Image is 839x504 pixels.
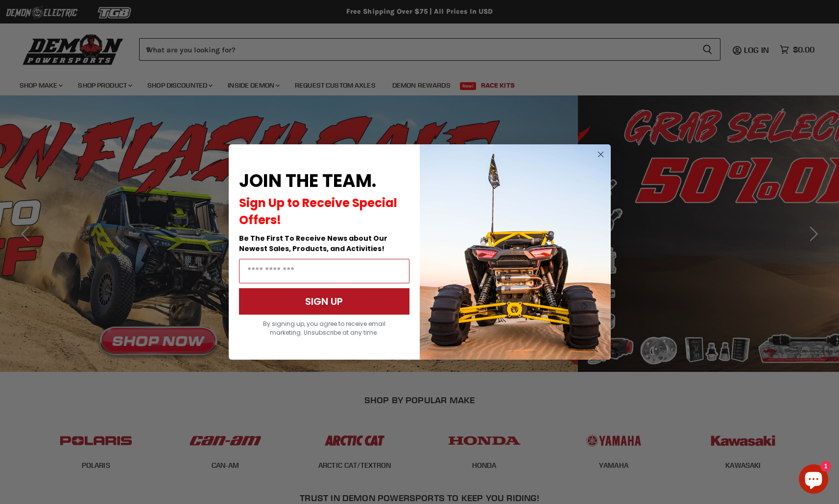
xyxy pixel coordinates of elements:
[239,233,387,253] span: Be The First To Receive News about Our Newest Sales, Products, and Activities!
[796,464,831,496] inbox-online-store-chat: Shopify online store chat
[239,195,397,228] span: Sign Up to Receive Special Offers!
[239,168,376,193] span: JOIN THE TEAM.
[420,144,611,360] img: a9095488-b6e7-41ba-879d-588abfab540b.jpeg
[263,320,385,337] span: By signing up, you agree to receive email marketing. Unsubscribe at any time.
[239,288,409,315] button: SIGN UP
[595,148,607,160] button: Close dialog
[239,259,409,283] input: Email Address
